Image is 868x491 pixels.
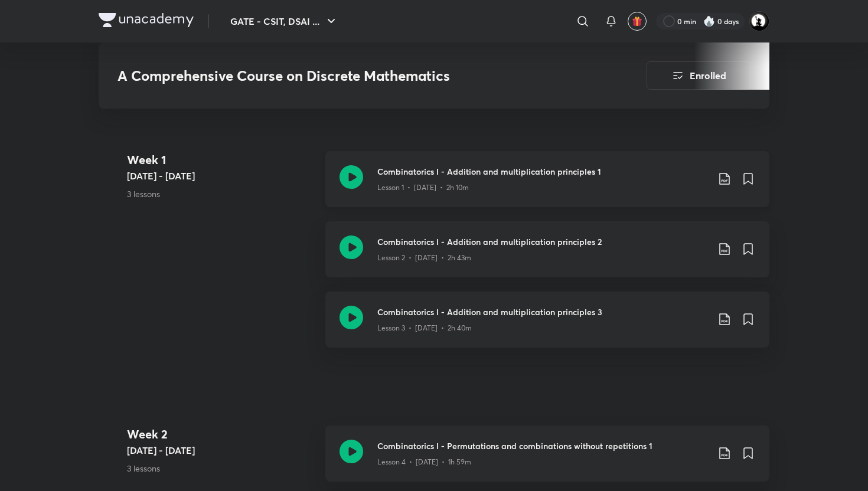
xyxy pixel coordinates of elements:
[703,15,715,27] img: streak
[749,11,769,31] img: AMAN SHARMA
[325,151,769,221] a: Combinatorics I - Addition and multiplication principles 1Lesson 1 • [DATE] • 2h 10m
[632,16,642,27] img: avatar
[223,9,345,33] button: GATE - CSIT, DSAI ...
[118,67,580,84] h3: A Comprehensive Course on Discrete Mathematics
[377,253,471,263] p: Lesson 2 • [DATE] • 2h 43m
[647,61,750,90] button: Enrolled
[127,462,316,474] p: 3 lessons
[628,12,647,31] button: avatar
[325,292,769,362] a: Combinatorics I - Addition and multiplication principles 3Lesson 3 • [DATE] • 2h 40m
[377,457,471,467] p: Lesson 4 • [DATE] • 1h 59m
[377,235,708,248] h3: Combinatorics I - Addition and multiplication principles 2
[325,221,769,292] a: Combinatorics I - Addition and multiplication principles 2Lesson 2 • [DATE] • 2h 43m
[127,151,316,169] h4: Week 1
[99,13,194,27] img: Company Logo
[377,323,472,333] p: Lesson 3 • [DATE] • 2h 40m
[127,169,316,183] h5: [DATE] - [DATE]
[127,188,316,200] p: 3 lessons
[377,306,708,318] h3: Combinatorics I - Addition and multiplication principles 3
[377,165,708,178] h3: Combinatorics I - Addition and multiplication principles 1
[127,443,316,457] h5: [DATE] - [DATE]
[377,440,708,452] h3: Combinatorics I - Permutations and combinations without repetitions 1
[377,182,469,193] p: Lesson 1 • [DATE] • 2h 10m
[99,13,194,30] a: Company Logo
[127,425,316,443] h4: Week 2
